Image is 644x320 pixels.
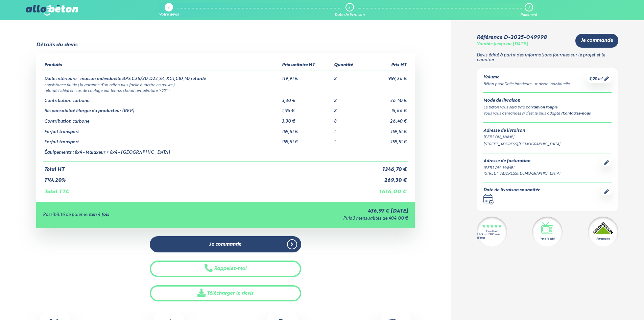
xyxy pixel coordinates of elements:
[483,165,560,171] div: [PERSON_NAME]
[483,111,612,117] div: Vous vous demandez si c’est le plus adapté ? .
[348,5,350,10] div: 2
[477,34,547,41] div: Référence D-2025-049998
[43,114,281,124] td: Contribution carbone
[43,161,364,173] td: Total HT
[281,124,332,135] td: 159,51 €
[43,124,281,135] td: Forfait transport
[520,13,537,17] div: Paiement
[483,128,612,133] div: Adresse de livraison
[483,188,540,193] div: Date de livraison souhaitée
[333,60,364,71] th: Quantité
[333,134,364,145] td: 1
[43,103,281,114] td: Responsabilité élargie du producteur (REP)
[483,98,612,103] div: Mode de livraison
[483,81,570,87] div: Béton pour Dalle intérieure - maison individuelle
[477,42,528,47] div: Valable jusqu'au [DATE]
[43,60,281,71] th: Produits
[483,75,570,80] div: Volume
[520,3,537,17] a: 3 Paiement
[281,103,332,114] td: 1,96 €
[43,88,408,93] td: retardé ( idéal en cas de coulage par temps chaud température > 25° )
[486,230,498,233] div: Excellent
[281,60,332,71] th: Prix unitaire HT
[483,105,612,111] div: Le béton vous sera livré par
[575,34,618,48] a: Je commande
[335,3,365,17] a: 2 Date de livraison
[281,134,332,145] td: 159,51 €
[150,261,301,277] button: Rappelez-moi
[364,114,408,124] td: 26,40 €
[483,142,612,147] div: [STREET_ADDRESS][DEMOGRAPHIC_DATA]
[333,114,364,124] td: 8
[528,5,529,10] div: 3
[364,60,408,71] th: Prix HT
[364,161,408,173] td: 1 346,70 €
[159,13,179,17] div: Votre devis
[26,5,78,16] img: allobéton
[584,294,637,313] iframe: Help widget launcher
[36,42,77,48] div: Détails du devis
[43,71,281,82] td: Dalle intérieure - maison individuelle BPS C25/30,D22,S4,XC1,Cl0,40,retardé
[596,237,610,241] div: Partenaire
[364,71,408,82] td: 959,26 €
[483,171,560,177] div: [STREET_ADDRESS][DEMOGRAPHIC_DATA]
[540,237,554,241] div: Vu à la télé
[168,6,169,10] div: 1
[364,103,408,114] td: 15,66 €
[333,124,364,135] td: 1
[333,103,364,114] td: 8
[333,71,364,82] td: 8
[43,145,281,161] td: Équipements : 8x4 - Malaxeur + 8x4 - [GEOGRAPHIC_DATA]
[364,124,408,135] td: 159,51 €
[43,213,228,218] div: Possibilité de paiement
[335,13,365,17] div: Date de livraison
[43,183,364,195] td: Total TTC
[281,93,332,104] td: 3,30 €
[281,114,332,124] td: 3,30 €
[532,106,557,109] a: camion toupie
[227,208,408,214] div: 436,97 € [DATE]
[364,172,408,183] td: 269,30 €
[333,93,364,104] td: 8
[227,216,408,221] div: Puis 3 mensualités de 404,00 €
[281,71,332,82] td: 119,91 €
[150,236,301,253] a: Je commande
[43,93,281,104] td: Contribution carbone
[477,233,507,239] div: 4.7/5 sur 2300 avis clients
[43,172,364,183] td: TVA 20%
[483,134,612,140] div: [PERSON_NAME]
[581,38,613,44] span: Je commande
[477,53,618,63] p: Devis édité à partir des informations fournies sur le projet et le chantier
[92,213,109,217] strong: en 4 fois
[150,285,301,302] a: Télécharger le devis
[364,134,408,145] td: 159,51 €
[364,183,408,195] td: 1 616,00 €
[483,159,560,164] div: Adresse de facturation
[159,3,179,17] a: 1 Votre devis
[364,93,408,104] td: 26,40 €
[209,242,241,247] span: Je commande
[43,82,408,88] td: consistance fluide ( la garantie d’un béton plus facile à mettre en œuvre )
[43,134,281,145] td: Forfait transport
[563,112,591,116] a: Contactez-nous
